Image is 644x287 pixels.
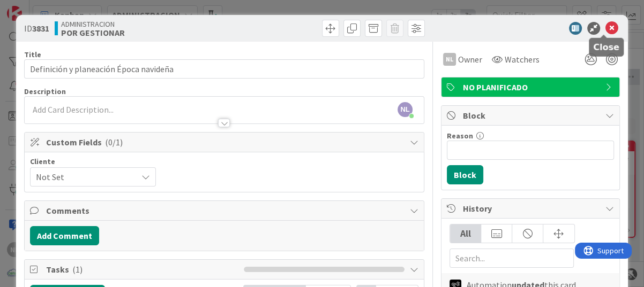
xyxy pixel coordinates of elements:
[24,22,49,35] span: ID
[46,204,405,217] span: Comments
[23,2,49,14] span: Support
[398,102,413,117] span: NL
[447,131,473,141] label: Reason
[463,202,600,215] span: History
[458,53,482,66] span: Owner
[447,165,483,184] button: Block
[505,53,540,66] span: Watchers
[30,226,99,245] button: Add Comment
[61,28,125,37] b: POR GESTIONAR
[443,53,456,66] div: NL
[36,169,132,184] span: Not Set
[24,87,66,96] span: Description
[61,20,125,28] span: ADMINISTRACION
[46,136,405,149] span: Custom Fields
[24,59,424,79] input: type card name here...
[463,109,600,122] span: Block
[32,23,49,34] b: 3831
[46,263,238,276] span: Tasks
[450,224,481,243] div: All
[450,249,574,268] input: Search...
[30,158,156,165] div: Cliente
[105,137,123,148] span: ( 0/1 )
[593,42,619,52] h5: Close
[72,264,83,275] span: ( 1 )
[24,50,41,59] label: Title
[463,81,600,94] span: NO PLANIFICADO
